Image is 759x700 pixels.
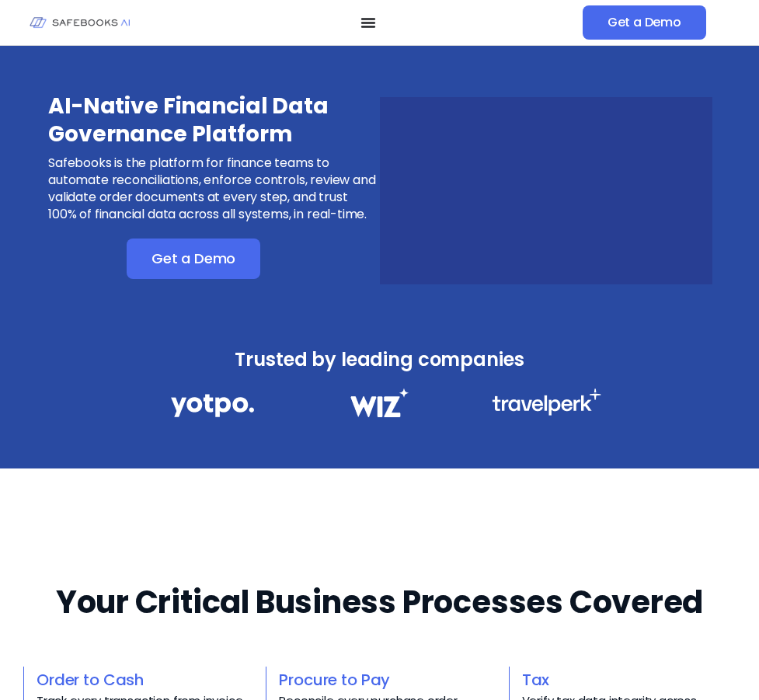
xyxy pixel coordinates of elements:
[37,669,144,691] a: Order to Cash
[522,669,550,691] a: Tax
[492,388,601,416] img: Financial Data Governance 3
[48,155,378,223] p: Safebooks is the platform for finance teams to automate reconciliations, enforce controls, review...
[127,239,260,279] a: Get a Demo
[48,92,378,148] h3: AI-Native Financial Data Governance Platform
[279,669,390,691] a: Procure to Pay
[56,585,704,620] h2: Your Critical Business Processes Covered​​
[137,347,623,373] h3: Trusted by leading companies
[583,5,706,40] a: Get a Demo
[343,388,416,417] img: Financial Data Governance 2
[151,251,235,266] span: Get a Demo
[155,15,583,30] nav: Menu
[171,388,254,422] img: Financial Data Governance 1
[360,15,376,30] button: Menu Toggle
[608,15,681,30] span: Get a Demo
